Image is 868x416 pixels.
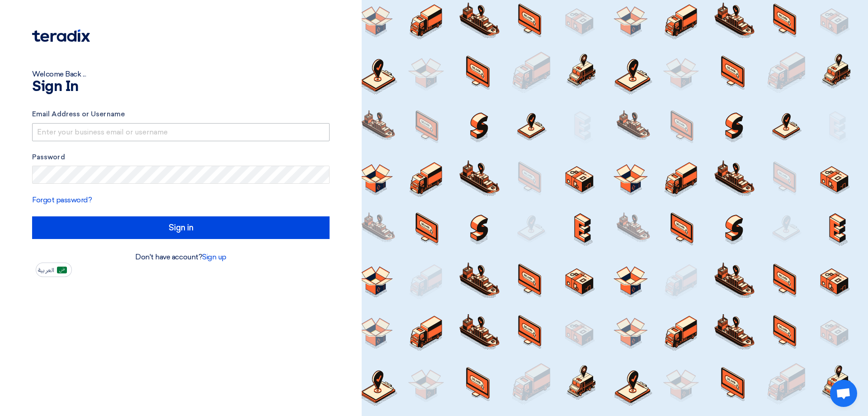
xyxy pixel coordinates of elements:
label: Email Address or Username [32,109,330,120]
h1: Sign In [32,80,330,94]
div: Don't have account? [32,252,330,263]
img: ar-AR.png [57,267,67,273]
button: العربية [36,263,72,277]
a: Forgot password? [32,196,92,204]
a: Open chat [830,380,857,407]
div: Welcome Back ... [32,69,330,80]
label: Password [32,152,330,163]
input: Sign in [32,216,330,239]
img: Teradix logo [32,29,90,42]
span: العربية [38,267,54,273]
input: Enter your business email or username [32,123,330,141]
a: Sign up [202,253,226,261]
